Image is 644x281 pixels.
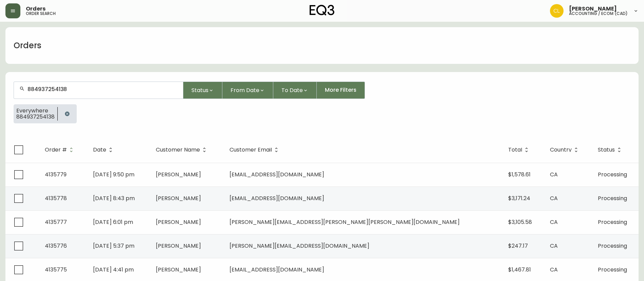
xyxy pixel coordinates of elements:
[325,86,356,94] span: More Filters
[508,194,530,202] span: $3,171.24
[156,218,201,226] span: [PERSON_NAME]
[508,266,531,274] span: $1,467.81
[222,82,273,99] button: From Date
[45,194,67,202] span: 4135778
[550,266,558,274] span: CA
[569,6,617,12] span: [PERSON_NAME]
[229,242,369,250] span: [PERSON_NAME][EMAIL_ADDRESS][DOMAIN_NAME]
[229,171,324,178] span: [EMAIL_ADDRESS][DOMAIN_NAME]
[183,82,222,99] button: Status
[16,108,55,114] span: Everywhere
[508,218,532,226] span: $3,105.58
[310,5,335,16] img: logo
[273,82,317,99] button: To Date
[93,266,134,274] span: [DATE] 4:41 pm
[93,171,134,178] span: [DATE] 9:50 pm
[569,12,628,16] h5: accounting / ecom (cad)
[156,242,201,250] span: [PERSON_NAME]
[27,86,178,92] input: Search
[508,148,522,152] span: Total
[317,82,365,99] button: More Filters
[45,148,67,152] span: Order #
[93,147,115,153] span: Date
[45,242,67,250] span: 4135776
[16,114,55,120] span: 884937254138
[93,218,133,226] span: [DATE] 6:01 pm
[598,148,615,152] span: Status
[598,194,627,202] span: Processing
[598,171,627,178] span: Processing
[156,266,201,274] span: [PERSON_NAME]
[598,266,627,274] span: Processing
[550,147,581,153] span: Country
[550,4,564,18] img: c8a50d9e0e2261a29cae8bb82ebd33d8
[14,40,41,51] h1: Orders
[598,242,627,250] span: Processing
[229,147,281,153] span: Customer Email
[93,242,134,250] span: [DATE] 5:37 pm
[550,148,572,152] span: Country
[45,171,67,178] span: 4135779
[229,148,272,152] span: Customer Email
[231,86,259,94] span: From Date
[93,148,106,152] span: Date
[550,218,558,226] span: CA
[26,6,45,12] span: Orders
[156,171,201,178] span: [PERSON_NAME]
[598,218,627,226] span: Processing
[508,147,531,153] span: Total
[508,171,531,178] span: $1,578.61
[508,242,528,250] span: $247.17
[156,147,209,153] span: Customer Name
[550,194,558,202] span: CA
[229,266,324,274] span: [EMAIL_ADDRESS][DOMAIN_NAME]
[93,194,135,202] span: [DATE] 8:43 pm
[45,218,67,226] span: 4135777
[191,86,208,94] span: Status
[229,218,460,226] span: [PERSON_NAME][EMAIL_ADDRESS][PERSON_NAME][PERSON_NAME][DOMAIN_NAME]
[156,148,200,152] span: Customer Name
[550,171,558,178] span: CA
[156,194,201,202] span: [PERSON_NAME]
[26,12,56,16] h5: order search
[45,266,67,274] span: 4135775
[598,147,624,153] span: Status
[229,194,324,202] span: [EMAIL_ADDRESS][DOMAIN_NAME]
[550,242,558,250] span: CA
[281,86,303,94] span: To Date
[45,147,76,153] span: Order #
